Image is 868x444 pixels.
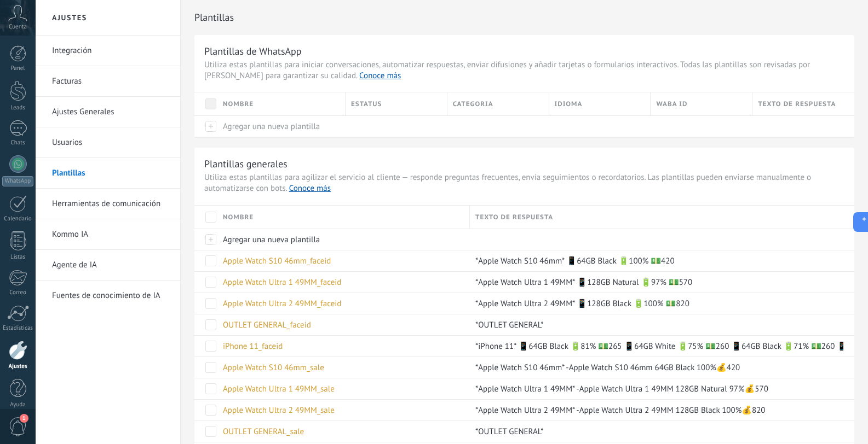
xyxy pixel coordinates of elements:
a: Facturas [52,66,169,97]
span: iPhone 11_faceid [223,341,283,352]
h3: Plantillas de WhatsApp [204,45,844,57]
div: *OUTLET GENERAL* [470,314,843,335]
span: Apple Watch Ultra 2 49MM_sale [223,405,335,416]
li: Agente de IA [36,250,180,281]
div: Nombre [217,206,469,229]
div: Idioma [549,92,651,115]
li: Usuarios [36,127,180,158]
div: Panel [2,65,34,72]
span: *Apple Watch Ultra 2 49MM* -Apple Watch Ultra 2 49MM 128GB Black 100%💰820 [475,405,765,416]
li: Herramientas de comunicación [36,189,180,219]
span: Apple Watch Ultra 2 49MM_faceid [223,299,341,309]
span: *Apple Watch Ultra 2 49MM* 📱128GB Black 🔋100% 💵820 [475,299,689,309]
a: Conoce más [359,71,401,81]
h3: Plantillas generales [204,157,844,170]
div: Chats [2,139,34,147]
li: Ajustes Generales [36,97,180,127]
div: *Apple Watch Ultra 2 49MM* -Apple Watch Ultra 2 49MM 128GB Black 100%💰820 [470,400,843,420]
a: Fuentes de conocimiento de IA [52,281,169,311]
span: Apple Watch S10 46mm_sale [223,363,324,373]
div: *Apple Watch Ultra 1 49MM* 📱128GB Natural 🔋97% 💵570 [470,272,843,293]
div: Nombre [217,92,345,115]
li: Facturas [36,66,180,97]
span: *Apple Watch Ultra 1 49MM* -Apple Watch Ultra 1 49MM 128GB Natural 97%💰570 [475,384,768,394]
li: Integración [36,36,180,66]
a: Kommo IA [52,219,169,250]
div: Estadísticas [2,325,34,332]
h2: Plantillas [194,7,854,28]
div: Estatus [346,92,447,115]
a: Usuarios [52,127,169,158]
span: Agregar una nueva plantilla [223,235,320,245]
div: *Apple Watch Ultra 1 49MM* -Apple Watch Ultra 1 49MM 128GB Natural 97%💰570 [470,378,843,399]
div: *Apple Watch S10 46mm* 📱64GB Black 🔋100% 💵420 [470,250,843,271]
div: *Apple Watch Ultra 2 49MM* 📱128GB Black 🔋100% 💵820 [470,293,843,314]
div: *Apple Watch S10 46mm* -Apple Watch S10 46mm 64GB Black 100%💰420 [470,357,843,378]
a: Herramientas de comunicación [52,189,169,219]
li: Kommo IA [36,219,180,250]
span: *OUTLET GENERAL* [475,320,543,330]
div: Calendario [2,215,34,223]
span: Cuenta [9,24,27,31]
div: Ayuda [2,401,34,408]
div: *OUTLET GENERAL* [470,421,843,442]
a: Plantillas [52,158,169,189]
div: Texto de respuesta [470,206,854,229]
span: OUTLET GENERAL_faceid [223,320,311,330]
div: WhatsApp [2,176,33,186]
a: Conoce más [289,183,331,194]
div: Leads [2,104,34,112]
a: Ajustes Generales [52,97,169,127]
span: Utiliza estas plantillas para agilizar el servicio al cliente — responde preguntas frecuentes, en... [204,172,844,194]
div: *iPhone 11* 📱64GB Black 🔋81% 💵265 📱64GB White 🔋75% 💵260 📱64GB Black 🔋71% 💵260 📱128GB Black 🔋84% 💵... [470,336,843,357]
div: Correo [2,289,34,296]
span: OUTLET GENERAL_sale [223,427,304,437]
span: *Apple Watch S10 46mm* -Apple Watch S10 46mm 64GB Black 100%💰420 [475,363,740,373]
div: WABA ID [651,92,752,115]
a: Agente de IA [52,250,169,281]
span: Apple Watch Ultra 1 49MM_sale [223,384,335,394]
span: Apple Watch S10 46mm_faceid [223,256,331,266]
div: Texto de respuesta [752,92,854,115]
span: *Apple Watch Ultra 1 49MM* 📱128GB Natural 🔋97% 💵570 [475,277,692,288]
div: Ajustes [2,363,34,370]
a: Integración [52,36,169,66]
li: Plantillas [36,158,180,189]
li: Fuentes de conocimiento de IA [36,281,180,311]
span: Apple Watch Ultra 1 49MM_faceid [223,277,341,288]
div: Listas [2,254,34,261]
span: Utiliza estas plantillas para iniciar conversaciones, automatizar respuestas, enviar difusiones y... [204,60,844,81]
span: *OUTLET GENERAL* [475,427,543,437]
span: *Apple Watch S10 46mm* 📱64GB Black 🔋100% 💵420 [475,256,675,266]
span: Agregar una nueva plantilla [223,121,320,132]
div: Categoria [447,92,549,115]
span: 1 [20,414,28,423]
